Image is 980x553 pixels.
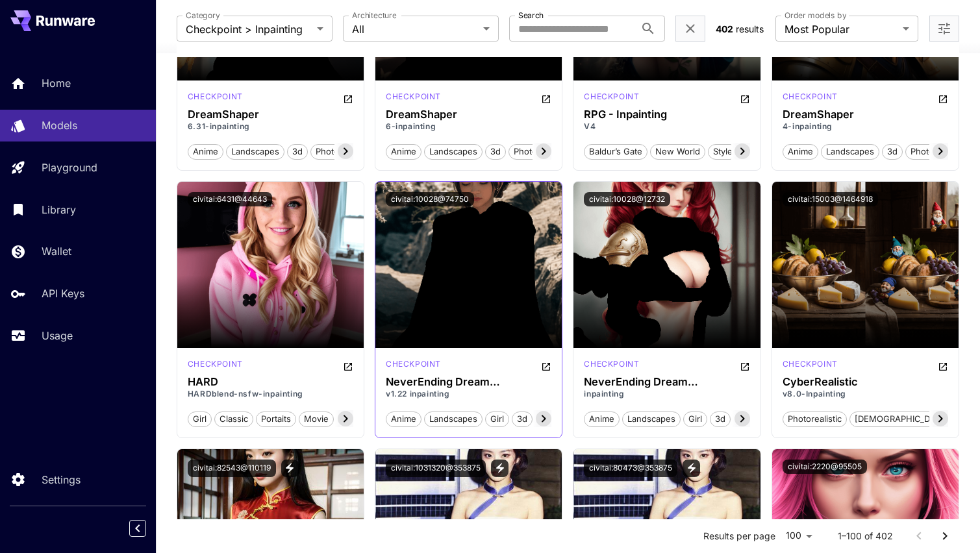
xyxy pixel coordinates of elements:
[584,91,639,103] p: checkpoint
[936,21,952,37] button: Open more filters
[129,520,146,537] button: Collapse sidebar
[188,108,353,121] h3: DreamShaper
[188,460,276,477] button: civitai:82543@110119
[708,143,738,160] button: style
[42,472,81,487] p: Settings
[709,145,737,158] span: style
[783,108,948,121] h3: DreamShaper
[287,143,308,160] button: 3d
[310,143,375,160] button: photorealistic
[584,192,670,206] button: civitai:10028@12732
[932,523,958,549] button: Go to next page
[188,91,243,103] p: checkpoint
[42,117,77,133] p: Models
[491,460,509,477] button: View trigger words
[386,358,441,370] p: checkpoint
[683,21,698,37] button: Clear filters (1)
[386,108,551,121] h3: DreamShaper
[188,358,243,370] p: checkpoint
[425,413,482,426] span: landscapes
[186,21,312,37] span: Checkpoint > Inpainting
[783,376,948,388] div: CyberRealistic
[783,91,838,106] div: SD 1.5
[783,143,818,160] button: anime
[584,376,749,388] div: NeverEnding Dream (NED)
[849,410,954,427] button: [DEMOGRAPHIC_DATA]
[386,91,441,106] div: SD 1.5
[352,21,478,37] span: All
[188,143,223,160] button: anime
[226,143,284,160] button: landscapes
[783,358,838,370] p: checkpoint
[651,145,705,158] span: new world
[386,413,421,426] span: anime
[683,460,700,477] button: View trigger words
[311,145,374,158] span: photorealistic
[781,526,817,545] div: 100
[906,145,969,158] span: photorealistic
[281,460,299,477] button: View trigger words
[386,121,551,132] p: 6-inpainting
[509,143,573,160] button: photorealistic
[710,413,730,426] span: 3d
[42,75,71,91] p: Home
[186,10,220,21] label: Category
[785,21,898,37] span: Most Popular
[486,413,509,426] span: girl
[938,358,948,374] button: Open in CivitAI
[783,145,818,158] span: anime
[785,10,846,21] label: Order models by
[139,517,156,540] div: Collapse sidebar
[352,10,396,21] label: Architecture
[485,143,506,160] button: 3d
[783,460,867,474] button: civitai:2220@95505
[783,358,838,374] div: SD 1.5
[386,145,421,158] span: anime
[288,145,307,158] span: 3d
[386,91,441,103] p: checkpoint
[386,388,551,400] p: v1.22 inpainting
[188,410,212,427] button: girl
[485,410,509,427] button: girl
[882,143,903,160] button: 3d
[386,192,474,206] button: civitai:10028@74750
[509,145,572,158] span: photorealistic
[783,192,878,206] button: civitai:15003@1464918
[783,413,846,426] span: photorealistic
[343,91,353,106] button: Open in CivitAI
[584,413,619,426] span: anime
[905,143,970,160] button: photorealistic
[188,376,353,388] h3: HARD
[703,530,775,543] p: Results per page
[386,376,551,388] div: NeverEnding Dream (NED)
[584,91,639,106] div: SD 1.5
[486,145,505,158] span: 3d
[584,145,647,158] span: baldur’s gate
[821,143,879,160] button: landscapes
[42,328,73,343] p: Usage
[783,410,847,427] button: photorealistic
[541,91,551,106] button: Open in CivitAI
[386,410,421,427] button: anime
[938,91,948,106] button: Open in CivitAI
[425,145,482,158] span: landscapes
[188,413,211,426] span: girl
[850,413,953,426] span: [DEMOGRAPHIC_DATA]
[584,108,749,121] h3: RPG - Inpainting
[622,410,681,427] button: landscapes
[188,388,353,400] p: HARDblend-nsfw-inpainting
[386,460,486,477] button: civitai:1031320@353875
[822,145,879,158] span: landscapes
[188,358,243,374] div: SD 1.5
[299,410,334,427] button: movie
[736,23,764,34] span: results
[42,202,76,217] p: Library
[584,143,647,160] button: baldur’s gate
[783,121,948,132] p: 4-inpainting
[883,145,902,158] span: 3d
[584,358,639,374] div: SD 1.5
[783,388,948,400] p: v8.0-Inpainting
[512,410,533,427] button: 3d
